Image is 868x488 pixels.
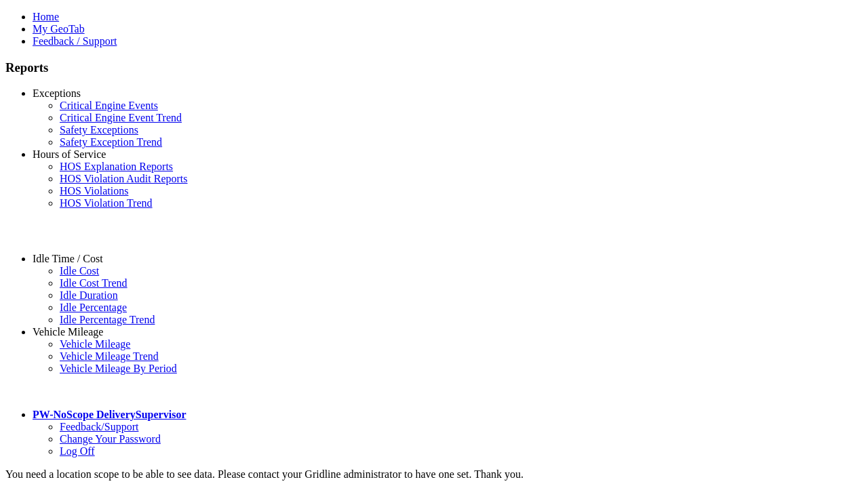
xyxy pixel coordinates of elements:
[60,136,162,148] a: Safety Exception Trend
[33,253,103,264] a: Idle Time / Cost
[60,124,138,136] a: Safety Exceptions
[60,100,158,111] a: Critical Engine Events
[33,23,85,35] a: My GeoTab
[33,35,117,47] a: Feedback / Support
[5,60,863,75] h3: Reports
[60,289,118,301] a: Idle Duration
[60,302,127,313] a: Idle Percentage
[33,409,186,420] a: PW-NoScope DeliverySupervisor
[60,421,138,432] a: Feedback/Support
[60,277,127,289] a: Idle Cost Trend
[60,338,130,350] a: Vehicle Mileage
[60,161,173,172] a: HOS Explanation Reports
[60,350,159,362] a: Vehicle Mileage Trend
[60,433,161,445] a: Change Your Password
[5,468,863,481] div: You need a location scope to be able to see data. Please contact your Gridline administrator to h...
[60,173,188,184] a: HOS Violation Audit Reports
[60,265,99,277] a: Idle Cost
[60,185,128,197] a: HOS Violations
[33,11,59,22] a: Home
[33,326,103,338] a: Vehicle Mileage
[60,314,155,325] a: Idle Percentage Trend
[33,148,106,160] a: Hours of Service
[60,197,153,209] a: HOS Violation Trend
[60,112,182,123] a: Critical Engine Event Trend
[60,363,177,374] a: Vehicle Mileage By Period
[33,87,81,99] a: Exceptions
[60,445,95,457] a: Log Off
